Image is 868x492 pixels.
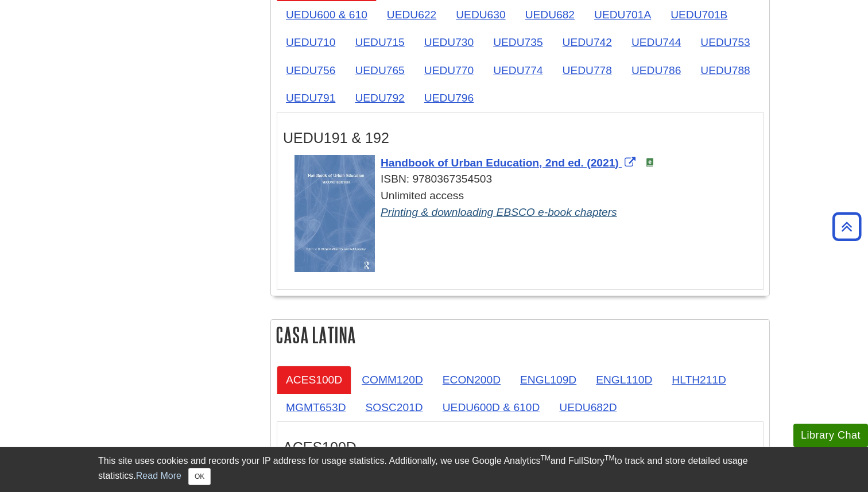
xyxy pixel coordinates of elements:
[294,171,757,188] div: ISBN: 9780367354503
[691,56,759,84] a: UEDU788
[283,439,757,456] h3: ACES100D
[484,28,552,56] a: UEDU735
[662,366,735,394] a: HLTH211D
[277,84,344,112] a: UEDU791
[622,56,690,84] a: UEDU786
[433,366,510,394] a: ECON200D
[381,157,638,169] a: Link opens in new window
[604,454,614,462] sup: TM
[346,28,413,56] a: UEDU715
[433,393,549,421] a: UEDU600D & 610D
[828,219,865,234] a: Back to Top
[277,366,351,394] a: ACES100D
[484,56,552,84] a: UEDU774
[381,206,617,218] a: Link opens in new window
[271,320,769,350] h2: Casa Latina
[346,56,413,84] a: UEDU765
[447,1,514,29] a: UEDU630
[540,454,550,462] sup: TM
[661,1,737,29] a: UEDU701B
[294,188,757,221] div: Unlimited access
[136,471,181,481] a: Read More
[553,56,621,84] a: UEDU778
[691,28,759,56] a: UEDU753
[415,28,483,56] a: UEDU730
[352,366,432,394] a: COMM120D
[622,28,690,56] a: UEDU744
[516,1,584,29] a: UEDU682
[277,1,377,29] a: UEDU600 & 610
[283,130,757,146] h3: UEDU191 & 192
[346,84,413,112] a: UEDU792
[381,157,619,169] span: Handbook of Urban Education, 2nd ed. (2021)
[645,158,654,167] img: e-Book
[587,366,661,394] a: ENGL110D
[356,393,432,421] a: SOSC201D
[98,454,770,485] div: This site uses cookies and records your IP address for usage statistics. Additionally, we use Goo...
[277,28,344,56] a: UEDU710
[511,366,586,394] a: ENGL109D
[277,393,355,421] a: MGMT653D
[188,468,211,485] button: Close
[415,56,483,84] a: UEDU770
[294,155,375,272] img: Cover Art
[415,84,483,112] a: UEDU796
[550,393,626,421] a: UEDU682D
[553,28,621,56] a: UEDU742
[378,1,445,29] a: UEDU622
[277,56,344,84] a: UEDU756
[793,424,868,447] button: Library Chat
[585,1,660,29] a: UEDU701A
